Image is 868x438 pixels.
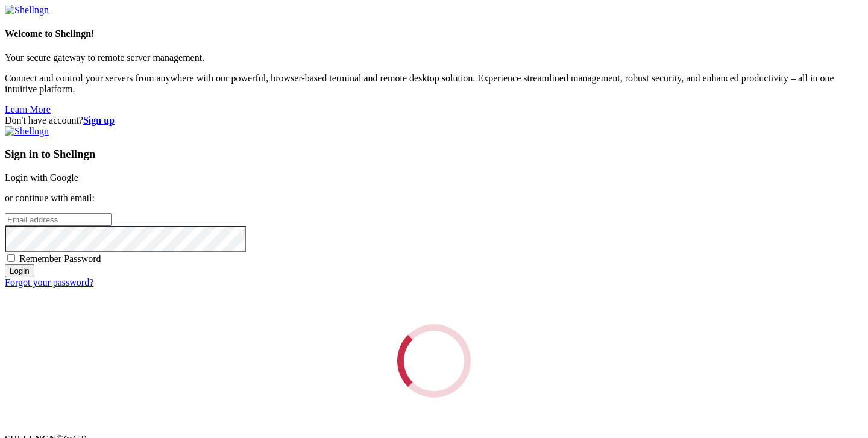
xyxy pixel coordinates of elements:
[7,254,15,262] input: Remember Password
[5,277,93,287] a: Forgot your password?
[5,264,34,277] input: Login
[5,193,863,204] p: or continue with email:
[397,324,471,398] div: Loading...
[5,52,863,63] p: Your secure gateway to remote server management.
[5,28,863,39] h4: Welcome to Shellngn!
[5,126,49,137] img: Shellngn
[19,254,101,264] span: Remember Password
[5,213,112,226] input: Email address
[5,104,51,114] a: Learn More
[5,148,863,161] h3: Sign in to Shellngn
[5,73,863,95] p: Connect and control your servers from anywhere with our powerful, browser-based terminal and remo...
[5,5,49,16] img: Shellngn
[5,172,78,183] a: Login with Google
[5,115,863,126] div: Don't have account?
[83,115,115,125] a: Sign up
